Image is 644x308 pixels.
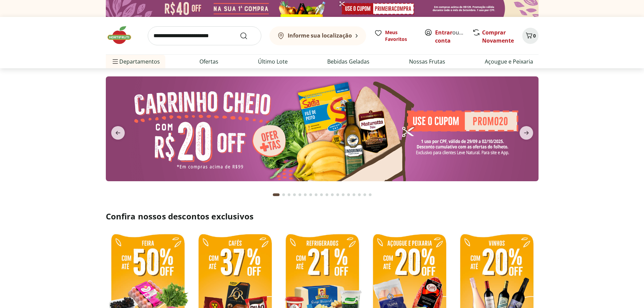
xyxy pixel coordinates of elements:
button: Go to page 7 from fs-carousel [308,187,313,203]
button: Go to page 12 from fs-carousel [335,187,340,203]
a: Ofertas [199,57,218,66]
button: Go to page 4 from fs-carousel [292,187,297,203]
button: Current page from fs-carousel [271,187,281,203]
button: Go to page 18 from fs-carousel [367,187,373,203]
a: Criar conta [435,29,472,44]
button: Go to page 11 from fs-carousel [330,187,335,203]
a: Bebidas Geladas [327,57,369,66]
button: Go to page 13 from fs-carousel [340,187,346,203]
span: Departamentos [111,53,160,70]
input: search [148,26,261,45]
a: Meus Favoritos [374,29,416,43]
button: Go to page 16 from fs-carousel [357,187,362,203]
button: Go to page 9 from fs-carousel [319,187,324,203]
a: Último Lote [258,57,288,66]
img: cupom [106,76,539,181]
img: Hortifruti [106,25,140,45]
a: Açougue e Peixaria [485,57,533,66]
button: Menu [111,53,119,70]
span: ou [435,28,465,45]
button: Go to page 2 from fs-carousel [281,187,286,203]
button: Go to page 14 from fs-carousel [346,187,351,203]
b: Informe sua localização [288,32,352,39]
button: Go to page 6 from fs-carousel [303,187,308,203]
span: Meus Favoritos [385,29,416,43]
button: Carrinho [522,28,539,44]
a: Entrar [435,29,452,36]
button: Go to page 10 from fs-carousel [324,187,330,203]
h2: Confira nossos descontos exclusivos [106,211,539,222]
button: Go to page 17 from fs-carousel [362,187,367,203]
a: Nossas Frutas [409,57,445,66]
button: next [514,126,539,140]
button: Go to page 5 from fs-carousel [297,187,303,203]
button: previous [106,126,130,140]
button: Submit Search [240,32,256,40]
button: Go to page 8 from fs-carousel [313,187,319,203]
a: Comprar Novamente [482,29,514,44]
span: 0 [533,32,536,39]
button: Informe sua localização [269,26,366,45]
button: Go to page 15 from fs-carousel [351,187,357,203]
button: Go to page 3 from fs-carousel [286,187,292,203]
